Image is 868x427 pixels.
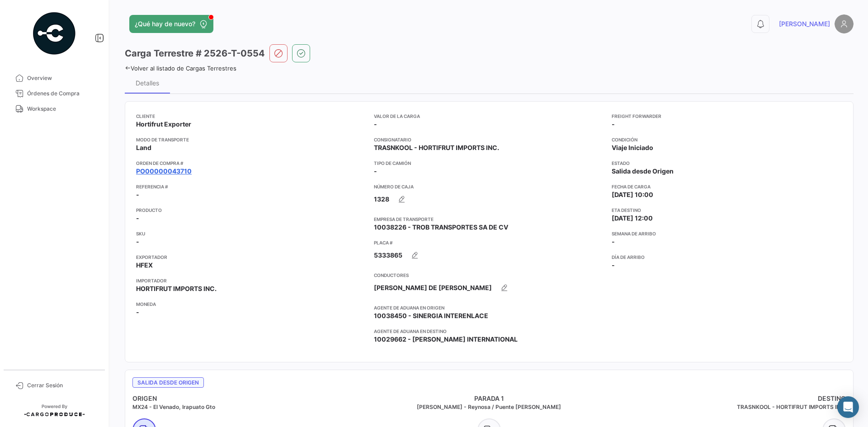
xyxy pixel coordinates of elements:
[612,253,842,261] app-card-info-title: Día de Arribo
[136,183,367,190] app-card-info-title: Referencia #
[612,190,653,199] span: [DATE] 10:00
[136,284,217,293] span: HORTIFRUT IMPORTS INC.
[136,261,153,270] span: HFEX
[374,283,492,292] span: [PERSON_NAME] DE [PERSON_NAME]
[7,101,101,117] a: Workspace
[370,403,608,411] h5: [PERSON_NAME] - Reynosa / Puente [PERSON_NAME]
[7,70,101,86] a: Overview
[374,328,604,335] app-card-info-title: Agente de Aduana en Destino
[374,120,377,129] span: -
[608,394,846,403] h4: DESTINO
[27,89,98,98] span: Órdenes de Compra
[612,214,653,223] span: [DATE] 12:00
[374,167,377,176] span: -
[374,223,508,232] span: 10038226 - TROB TRANSPORTES SA DE CV
[374,335,518,344] span: 10029662 - [PERSON_NAME] INTERNATIONAL
[612,261,615,270] span: -
[370,394,608,403] h4: PARADA 1
[374,113,604,120] app-card-info-title: Valor de la Carga
[32,11,77,56] img: powered-by.png
[612,113,842,120] app-card-info-title: Freight Forwarder
[835,14,854,33] img: placeholder-user.png
[27,381,98,389] span: Cerrar Sesión
[374,311,488,320] span: 10038450 - SINERGIA INTERENLACE
[136,308,139,317] span: -
[374,143,499,152] span: TRASNKOOL - HORTIFRUT IMPORTS INC.
[612,167,674,176] span: Salida desde Origen
[374,251,402,260] span: 5333865
[136,167,192,176] a: PO00000043710
[135,19,195,28] span: ¿Qué hay de nuevo?
[612,237,615,246] span: -
[136,136,367,143] app-card-info-title: Modo de Transporte
[612,206,842,214] app-card-info-title: ETA Destino
[132,403,370,411] h5: MX24 - El Venado, Irapuato Gto
[612,120,615,129] span: -
[27,105,98,113] span: Workspace
[136,230,367,237] app-card-info-title: SKU
[374,183,604,190] app-card-info-title: Número de Caja
[608,403,846,411] h5: TRASNKOOL - HORTIFRUT IMPORTS INC.
[612,143,653,152] span: Viaje Iniciado
[125,47,265,60] h3: Carga Terrestre # 2526-T-0554
[136,300,367,308] app-card-info-title: Moneda
[136,113,367,120] app-card-info-title: Cliente
[129,15,213,33] button: ¿Qué hay de nuevo?
[136,206,367,214] app-card-info-title: Producto
[837,396,859,418] div: Abrir Intercom Messenger
[132,394,370,403] h4: ORIGEN
[612,183,842,190] app-card-info-title: Fecha de carga
[136,237,139,246] span: -
[7,86,101,101] a: Órdenes de Compra
[136,120,191,129] span: Hortifrut Exporter
[374,195,389,204] span: 1328
[612,160,842,167] app-card-info-title: Estado
[374,304,604,311] app-card-info-title: Agente de Aduana en Origen
[136,214,139,223] span: -
[374,239,604,246] app-card-info-title: Placa #
[27,74,98,82] span: Overview
[779,19,830,28] span: [PERSON_NAME]
[612,230,842,237] app-card-info-title: Semana de Arribo
[374,136,604,143] app-card-info-title: Consignatario
[612,136,842,143] app-card-info-title: Condición
[136,143,151,152] span: Land
[136,277,367,284] app-card-info-title: Importador
[136,79,159,87] div: Detalles
[374,160,604,167] app-card-info-title: Tipo de Camión
[125,65,236,72] a: Volver al listado de Cargas Terrestres
[132,377,204,388] span: Salida desde Origen
[374,272,604,279] app-card-info-title: Conductores
[136,160,367,167] app-card-info-title: Orden de Compra #
[374,216,604,223] app-card-info-title: Empresa de Transporte
[136,253,367,261] app-card-info-title: Exportador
